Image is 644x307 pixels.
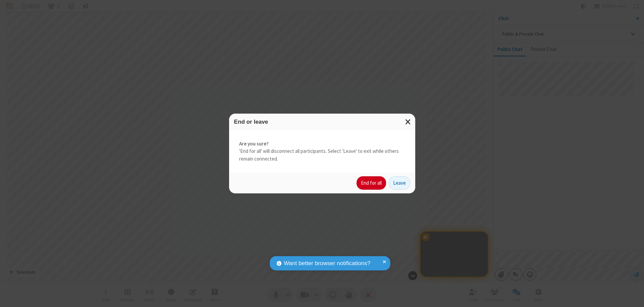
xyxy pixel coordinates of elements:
button: Close modal [401,114,415,130]
button: Leave [389,176,410,190]
strong: Are you sure? [239,140,405,148]
span: Want better browser notifications? [284,259,370,268]
h3: End or leave [234,119,410,125]
div: 'End for all' will disconnect all participants. Select 'Leave' to exit while others remain connec... [229,130,415,173]
button: End for all [357,176,386,190]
